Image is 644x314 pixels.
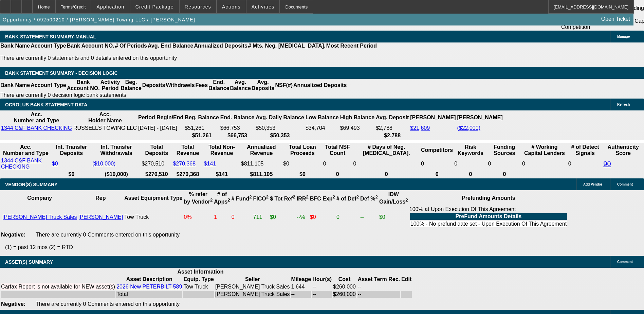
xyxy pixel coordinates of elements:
button: Application [91,0,129,13]
th: Period Begin/End [138,111,184,124]
b: Asset Description [126,276,172,282]
th: $811,105 [241,171,282,178]
b: Def % [360,196,378,202]
th: ($10,000) [92,171,141,178]
td: 1,644 [291,283,312,290]
th: $270,510 [141,171,172,178]
th: Int. Transfer Deposits [52,144,91,157]
th: Total Loan Proceeds [283,144,322,157]
div: Total [116,291,182,297]
a: ($22,000) [457,125,480,131]
b: # Fund [232,196,252,202]
sup: 2 [356,194,359,199]
th: Asset Term Recommendation [357,276,400,283]
a: 90 [603,160,611,168]
th: $141 [204,171,240,178]
th: Beg. Balance [120,79,142,92]
td: 0 [336,206,359,228]
th: Edit [401,276,412,283]
th: Withdrawls [165,79,195,92]
th: $51,261 [184,132,219,139]
td: 0 [231,206,252,228]
a: $141 [204,161,216,167]
b: IDW Gain/Loss [379,191,408,205]
th: Account Type [30,79,67,92]
td: -- [357,283,400,290]
div: $811,105 [241,161,282,167]
th: Total Deposits [141,144,172,157]
th: Most Recent Period [326,42,377,49]
span: Comment [617,260,633,264]
td: $0 [310,206,335,228]
p: (1) = past 12 mos (2) = RTD [5,244,644,250]
sup: 2 [266,194,269,199]
th: # of Detect Signals [568,144,602,157]
td: $50,353 [255,125,305,132]
td: [DATE] - [DATE] [138,125,184,132]
th: End. Balance [208,79,229,92]
span: Manage [617,35,630,38]
th: [PERSON_NAME] [457,111,503,124]
td: $0 [270,206,296,228]
span: BANK STATEMENT SUMMARY-MANUAL [5,34,96,39]
th: $0 [52,171,91,178]
td: RUSSELLS TOWING LLC [73,125,137,132]
td: $2,788 [375,125,409,132]
th: Avg. Deposit [375,111,409,124]
th: Deposits [142,79,166,92]
td: -- [312,291,332,298]
sup: 2 [227,197,230,203]
button: Actions [217,0,246,13]
sup: 2 [375,194,378,199]
b: Prefunding Amounts [462,195,515,201]
td: --% [296,206,309,228]
td: $69,493 [340,125,375,132]
a: 1344 C&F BANK CHECKING [1,125,72,131]
b: % refer by Vendor [184,191,213,205]
td: $260,000 [333,291,356,298]
td: -- [357,291,400,298]
b: IRR [297,196,309,202]
td: -- [360,206,378,228]
th: Authenticity Score [603,144,643,157]
a: [PERSON_NAME] [78,214,123,220]
td: 0 [421,157,453,170]
td: [PERSON_NAME] Truck Sales [215,291,290,298]
b: BFC Exp [310,196,335,202]
th: End. Balance [220,111,255,124]
a: $0 [52,161,58,167]
b: Company [27,195,52,201]
td: $0 [283,157,322,170]
td: $270,510 [141,157,172,170]
a: $270,368 [173,161,196,167]
th: Account Type [30,42,67,49]
th: Fees [195,79,208,92]
th: $0 [283,171,322,178]
th: # Mts. Neg. [MEDICAL_DATA]. [248,42,326,49]
span: Activities [252,4,275,10]
span: Credit Package [135,4,174,10]
button: Activities [246,0,280,13]
th: Total Revenue [172,144,203,157]
td: $260,000 [333,283,356,290]
th: $66,753 [220,132,255,139]
th: Bank Account NO. [67,79,100,92]
th: Low Balance [305,111,339,124]
span: Actions [222,4,241,10]
a: 2026 New PETERBILT 589 [116,284,182,290]
td: 0% [184,206,213,228]
th: Acc. Number and Type [1,144,51,157]
td: $34,704 [305,125,339,132]
th: NSF(#) [275,79,293,92]
td: 0 [568,157,602,170]
button: Resources [180,0,216,13]
b: Cost [338,276,351,282]
td: Tow Truck [124,206,183,228]
th: 0 [454,171,487,178]
th: # Days of Neg. [MEDICAL_DATA]. [353,144,420,157]
th: Beg. Balance [184,111,219,124]
b: # of Def [336,196,359,202]
div: Carfax Report is not available for NEW asset(s) [1,284,115,290]
td: $0 [379,206,408,228]
td: 0 [323,157,352,170]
